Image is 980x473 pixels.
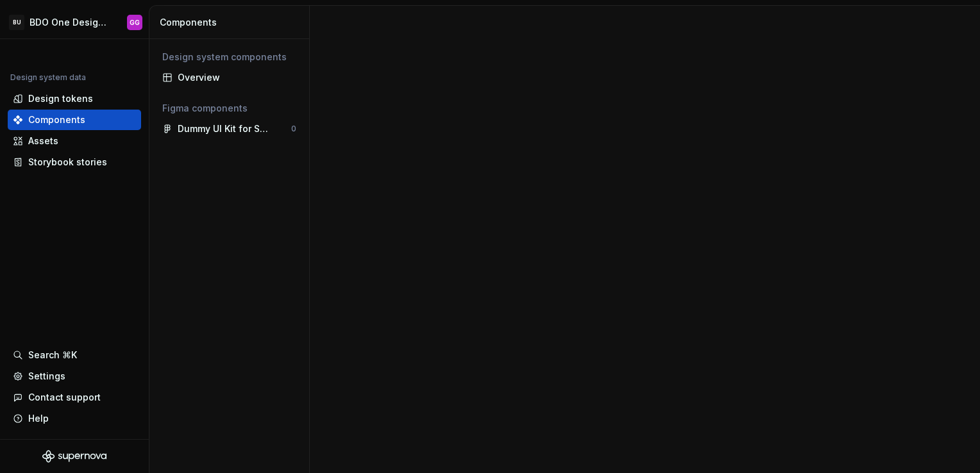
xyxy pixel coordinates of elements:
a: Design tokens [8,88,141,109]
div: Design system components [162,51,296,63]
div: Search ⌘K [28,349,77,361]
div: 0 [291,124,296,134]
div: BDO One Design System [30,16,112,29]
div: Storybook stories [28,156,107,169]
button: BUBDO One Design SystemGG [3,8,146,36]
a: Assets [8,131,141,151]
div: Settings [28,370,65,383]
div: BU [9,15,24,30]
div: Figma components [162,102,296,115]
div: Assets [28,135,58,147]
button: Help [8,408,141,429]
a: Storybook stories [8,152,141,172]
div: Design system data [10,72,86,83]
div: Dummy UI Kit for Supernova [178,122,273,135]
div: GG [130,17,140,28]
button: Search ⌘K [8,345,141,365]
a: Dummy UI Kit for Supernova0 [157,119,301,139]
a: Components [8,110,141,130]
a: Settings [8,366,141,386]
div: Components [160,16,304,29]
svg: Supernova Logo [42,450,106,463]
div: Help [28,412,49,425]
div: Design tokens [28,92,93,105]
div: Components [28,113,85,126]
div: Overview [178,71,296,84]
a: Overview [157,67,301,88]
button: Contact support [8,387,141,408]
div: Contact support [28,391,101,404]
